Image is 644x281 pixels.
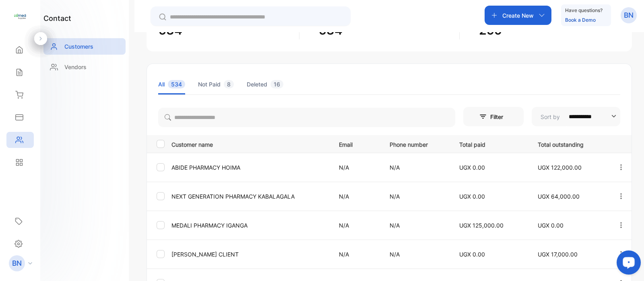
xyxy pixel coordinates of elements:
p: BN [624,10,634,21]
h1: contact [43,13,71,24]
p: Total outstanding [538,139,601,149]
a: Vendors [43,59,126,75]
p: Create New [502,11,534,20]
button: Sort by [532,107,620,126]
p: Phone number [390,139,443,149]
span: UGX 0.00 [459,193,485,200]
span: UGX 125,000.00 [459,222,504,229]
span: UGX 64,000.00 [538,193,580,200]
p: Email [339,139,374,149]
p: MEDALI PHARMACY IGANGA [171,221,329,230]
span: 8 [224,80,234,88]
span: UGX 17,000.00 [538,251,578,258]
p: NEXT GENERATION PHARMACY KABALAGALA [171,192,329,201]
span: UGX 0.00 [459,251,485,258]
p: N/A [390,250,443,258]
p: Total paid [459,139,521,149]
iframe: LiveChat chat widget [610,247,644,281]
a: Book a Demo [565,17,596,23]
p: N/A [339,221,374,230]
p: N/A [390,192,443,201]
li: All [158,74,185,94]
p: Customers [64,42,93,51]
button: Create New [485,6,551,25]
p: Vendors [64,63,87,71]
span: 16 [270,80,283,88]
p: N/A [339,163,374,172]
a: Customers [43,38,126,55]
img: logo [14,10,26,23]
p: N/A [390,221,443,230]
span: 534 [168,80,185,88]
span: UGX 0.00 [538,222,563,229]
button: BN [621,6,637,25]
li: Not Paid [198,74,234,94]
p: N/A [339,192,374,201]
p: N/A [339,250,374,258]
p: Customer name [171,139,329,149]
p: [PERSON_NAME] CLIENT [171,250,329,258]
li: Deleted [247,74,283,94]
p: N/A [390,163,443,172]
p: Sort by [541,113,560,121]
p: BN [12,258,22,269]
p: ABIDE PHARMACY HOIMA [171,163,329,172]
span: UGX 122,000.00 [538,164,582,171]
span: UGX 0.00 [459,164,485,171]
p: Have questions? [565,6,603,14]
